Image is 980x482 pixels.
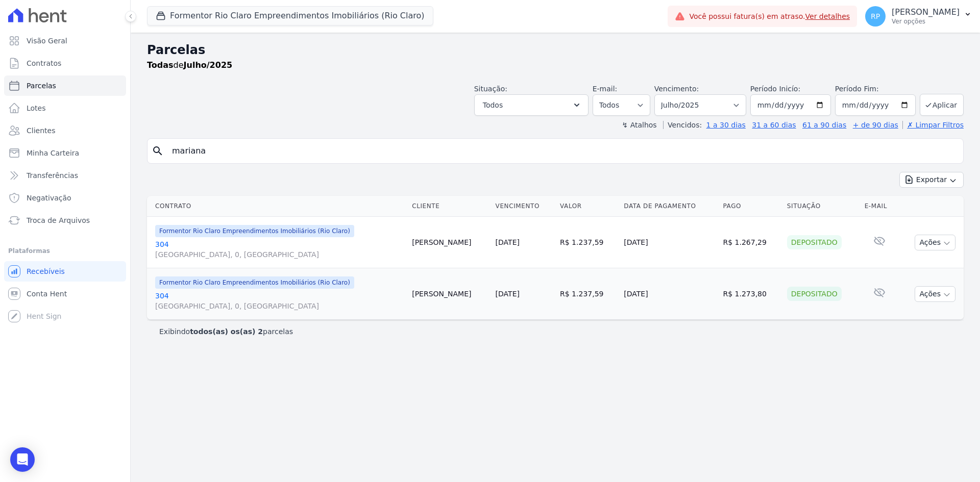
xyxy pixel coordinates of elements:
[4,120,126,141] a: Clientes
[4,143,126,163] a: Minha Carteira
[147,6,433,26] button: Formentor Rio Claro Empreendimentos Imobiliários (Rio Claro)
[556,268,620,320] td: R$ 1.237,59
[622,121,656,129] label: ↯ Atalhos
[706,121,746,129] a: 1 a 30 dias
[166,141,959,161] input: Buscar por nome do lote ou do cliente
[915,235,955,250] button: Ações
[155,239,404,260] a: 304[GEOGRAPHIC_DATA], 0, [GEOGRAPHIC_DATA]
[663,121,702,129] label: Vencidos:
[10,447,35,472] div: Open Intercom Messenger
[4,98,126,118] a: Lotes
[620,196,719,217] th: Data de Pagamento
[4,31,126,51] a: Visão Geral
[719,268,783,320] td: R$ 1.273,80
[899,172,964,188] button: Exportar
[155,301,404,311] span: [GEOGRAPHIC_DATA], 0, [GEOGRAPHIC_DATA]
[4,210,126,231] a: Troca de Arquivos
[27,36,67,46] span: Visão Geral
[184,60,233,70] strong: Julho/2025
[892,7,960,17] p: [PERSON_NAME]
[805,12,850,20] a: Ver detalhes
[857,2,980,31] button: RP [PERSON_NAME] Ver opções
[783,196,861,217] th: Situação
[853,121,898,129] a: + de 90 dias
[474,94,589,116] button: Todos
[4,75,126,96] a: Parcelas
[4,53,126,73] a: Contratos
[915,286,955,302] button: Ações
[892,17,960,26] p: Ver opções
[27,170,78,181] span: Transferências
[27,266,65,276] span: Recebíveis
[408,217,491,268] td: [PERSON_NAME]
[27,81,56,91] span: Parcelas
[27,289,67,299] span: Conta Hent
[27,193,71,203] span: Negativação
[556,217,620,268] td: R$ 1.237,59
[620,217,719,268] td: [DATE]
[496,290,520,298] a: [DATE]
[408,268,491,320] td: [PERSON_NAME]
[719,196,783,217] th: Pago
[155,291,404,311] a: 304[GEOGRAPHIC_DATA], 0, [GEOGRAPHIC_DATA]
[787,287,842,301] div: Depositado
[147,41,964,59] h2: Parcelas
[147,60,174,70] strong: Todas
[4,188,126,208] a: Negativação
[689,11,850,22] span: Você possui fatura(s) em atraso.
[719,217,783,268] td: R$ 1.267,29
[27,58,61,68] span: Contratos
[8,245,122,257] div: Plataformas
[155,225,354,237] span: Formentor Rio Claro Empreendimentos Imobiliários (Rio Claro)
[4,165,126,186] a: Transferências
[620,268,719,320] td: [DATE]
[27,103,46,113] span: Lotes
[787,235,842,249] div: Depositado
[920,94,964,116] button: Aplicar
[155,249,404,260] span: [GEOGRAPHIC_DATA], 0, [GEOGRAPHIC_DATA]
[835,84,916,94] label: Período Fim:
[861,196,898,217] th: E-mail
[190,327,263,336] b: todos(as) os(as) 2
[474,85,507,93] label: Situação:
[27,215,90,225] span: Troca de Arquivos
[492,196,556,217] th: Vencimento
[750,85,800,93] label: Período Inicío:
[408,196,491,217] th: Cliente
[147,196,408,217] th: Contrato
[752,121,796,129] a: 31 a 60 dias
[871,13,880,20] span: RP
[593,85,618,93] label: E-mail:
[27,125,55,136] span: Clientes
[27,148,79,158] span: Minha Carteira
[902,121,964,129] a: ✗ Limpar Filtros
[152,145,164,157] i: search
[496,238,520,246] a: [DATE]
[483,99,503,111] span: Todos
[802,121,846,129] a: 61 a 90 dias
[4,284,126,304] a: Conta Hent
[147,59,232,71] p: de
[155,276,354,289] span: Formentor Rio Claro Empreendimentos Imobiliários (Rio Claro)
[556,196,620,217] th: Valor
[4,261,126,282] a: Recebíveis
[159,326,293,337] p: Exibindo parcelas
[654,85,699,93] label: Vencimento:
